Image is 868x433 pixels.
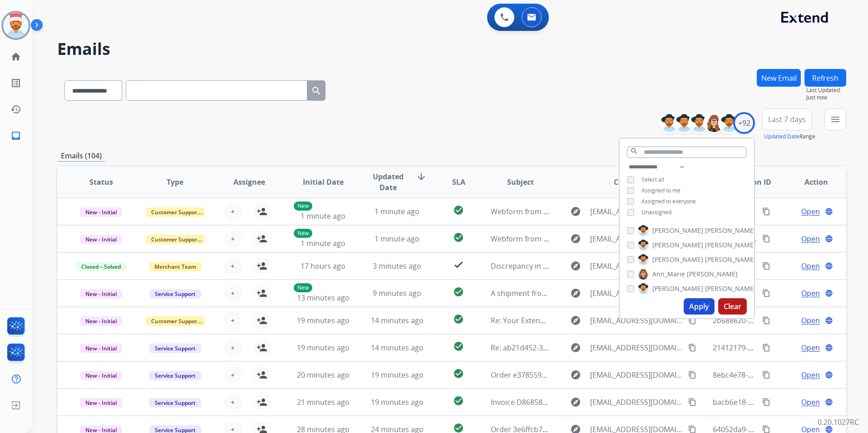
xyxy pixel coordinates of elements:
[705,284,756,293] span: [PERSON_NAME]
[684,298,715,315] button: Apply
[801,206,820,217] span: Open
[652,241,703,250] span: [PERSON_NAME]
[301,261,345,271] span: 17 hours ago
[297,315,350,325] span: 19 minutes ago
[762,262,770,270] mat-icon: content_copy
[224,311,242,330] button: +
[256,342,267,353] mat-icon: person_add
[231,369,235,380] span: +
[764,133,815,140] span: Range
[57,40,846,58] h2: Emails
[80,344,122,353] span: New - Initial
[825,289,833,297] mat-icon: language
[806,94,846,101] span: Just now
[231,233,235,244] span: +
[705,226,756,235] span: [PERSON_NAME]
[57,150,105,162] p: Emails (104)
[80,289,122,299] span: New - Initial
[641,197,696,205] span: Assigned to everyone
[371,315,424,325] span: 14 minutes ago
[491,397,573,407] span: Invoice D86858 Super73
[590,315,683,326] span: [EMAIL_ADDRESS][DOMAIN_NAME]
[10,130,21,141] mat-icon: inbox
[452,177,465,187] span: SLA
[167,177,183,187] span: Type
[256,397,267,408] mat-icon: person_add
[311,85,322,96] mat-icon: search
[453,368,464,379] mat-icon: check_circle
[762,316,770,325] mat-icon: content_copy
[491,370,652,380] span: Order e3785594-0aa2-4124-92a7-d06d6293f68a
[453,259,464,270] mat-icon: check
[801,261,820,271] span: Open
[10,104,21,115] mat-icon: history
[801,315,820,326] span: Open
[146,235,205,244] span: Customer Support
[590,261,683,271] span: [EMAIL_ADDRESS][DOMAIN_NAME]
[231,206,235,217] span: +
[231,397,235,408] span: +
[80,316,122,326] span: New - Initial
[590,397,683,408] span: [EMAIL_ADDRESS][DOMAIN_NAME]
[652,284,703,293] span: [PERSON_NAME]
[10,51,21,62] mat-icon: home
[301,238,345,248] span: 1 minute ago
[76,262,126,271] span: Closed – Solved
[491,234,696,244] span: Webform from [EMAIL_ADDRESS][DOMAIN_NAME] on [DATE]
[590,369,683,380] span: [EMAIL_ADDRESS][DOMAIN_NAME]
[297,293,350,303] span: 13 minutes ago
[294,229,312,238] p: New
[570,288,581,299] mat-icon: explore
[224,257,242,275] button: +
[762,398,770,406] mat-icon: content_copy
[652,226,703,235] span: [PERSON_NAME]
[762,344,770,352] mat-icon: content_copy
[373,288,421,298] span: 9 minutes ago
[416,171,427,182] mat-icon: arrow_downward
[301,211,345,221] span: 1 minute ago
[80,207,122,217] span: New - Initial
[801,342,820,353] span: Open
[149,398,201,408] span: Service Support
[614,177,649,187] span: Customer
[825,344,833,352] mat-icon: language
[804,69,846,87] button: Refresh
[507,177,534,187] span: Subject
[224,202,242,221] button: +
[570,342,581,353] mat-icon: explore
[688,371,696,379] mat-icon: content_copy
[818,417,859,428] p: 0.20.1027RC
[453,341,464,352] mat-icon: check_circle
[713,343,849,353] span: 21412179-d3fc-4c8c-a7fd-2e862e571d15
[801,369,820,380] span: Open
[146,207,205,217] span: Customer Support
[233,177,265,187] span: Assignee
[303,177,344,187] span: Initial Date
[825,207,833,216] mat-icon: language
[718,298,747,315] button: Clear
[224,339,242,357] button: +
[801,233,820,244] span: Open
[570,397,581,408] mat-icon: explore
[590,233,683,244] span: [EMAIL_ADDRESS][DOMAIN_NAME]
[80,235,122,244] span: New - Initial
[453,395,464,406] mat-icon: check_circle
[570,315,581,326] mat-icon: explore
[256,261,267,271] mat-icon: person_add
[224,393,242,411] button: +
[590,342,683,353] span: [EMAIL_ADDRESS][DOMAIN_NAME]
[570,369,581,380] mat-icon: explore
[375,207,419,216] span: 1 minute ago
[830,114,841,125] mat-icon: menu
[630,147,638,155] mat-icon: search
[491,207,696,216] span: Webform from [EMAIL_ADDRESS][DOMAIN_NAME] on [DATE]
[453,286,464,297] mat-icon: check_circle
[89,177,113,187] span: Status
[590,288,683,299] span: [EMAIL_ADDRESS][DOMAIN_NAME]
[762,207,770,216] mat-icon: content_copy
[297,370,350,380] span: 20 minutes ago
[733,112,755,134] div: +92
[687,270,738,279] span: [PERSON_NAME]
[373,261,421,271] span: 3 minutes ago
[491,288,665,298] span: A shipment from order LI-211704 is out for delivery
